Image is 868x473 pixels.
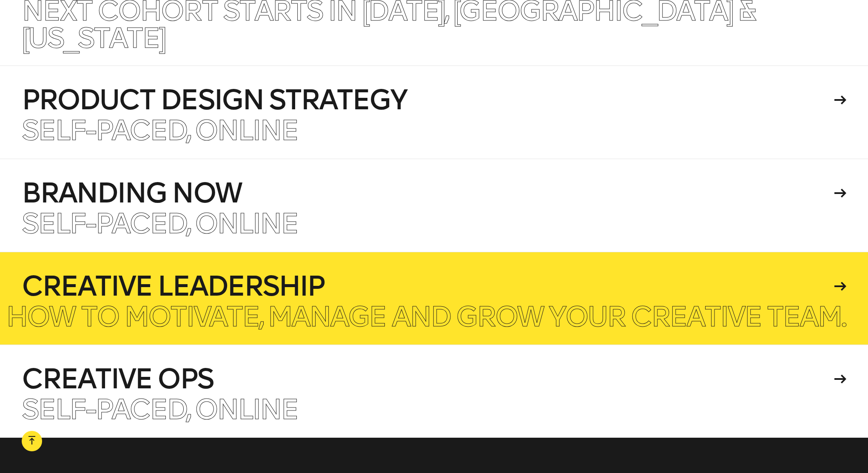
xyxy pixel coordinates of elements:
span: Self-paced, Online [22,114,298,147]
h4: Creative Ops [22,365,831,393]
h4: Creative Leadership [22,273,831,300]
h4: Product Design Strategy [22,86,831,114]
span: Self-paced, Online [22,207,298,240]
span: Self-paced, Online [22,393,298,426]
h4: Branding Now [22,180,831,207]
